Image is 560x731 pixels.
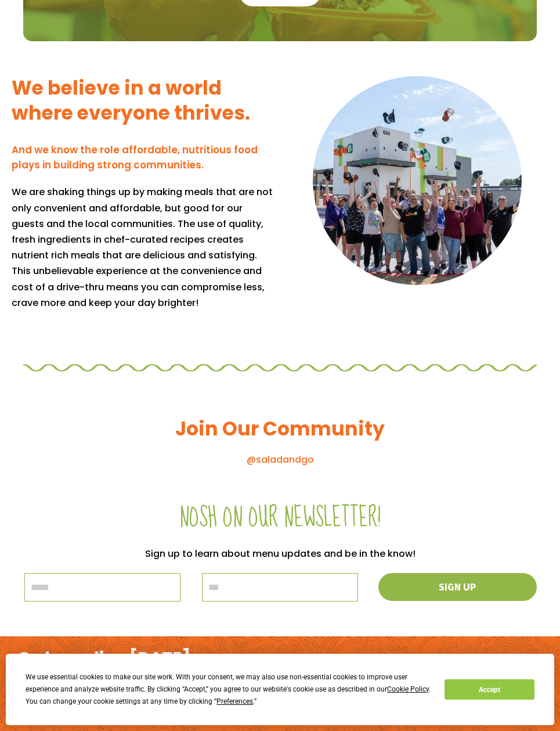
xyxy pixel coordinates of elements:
h2: Nosh on our newsletter! [23,502,537,534]
button: Sign up [378,573,537,601]
h3: We believe in a world where everyone thrives. [12,76,274,126]
h4: And we know the role affordable, nutritious food plays in building strong communities. [12,143,274,172]
p: Sign up to learn about menu updates and be in the know! [23,546,537,561]
div: We use essential cookies to make our site work. With your consent, we may also use non-essential ... [26,671,431,708]
span: Sign up [439,582,476,592]
span: Preferences [216,697,253,705]
a: @saladandgo [247,453,314,466]
div: Page 2 [12,184,274,311]
img: DSC02078 copy [313,76,522,285]
h3: Join Our Community [23,417,537,442]
div: Cookie Consent Prompt [6,654,554,725]
span: Cookie Policy [387,685,429,693]
h2: Order online [DATE] [17,648,191,670]
p: We are shaking things up by making meals that are not only convenient and affordable, but good fo... [12,184,274,311]
button: Accept [445,679,534,700]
